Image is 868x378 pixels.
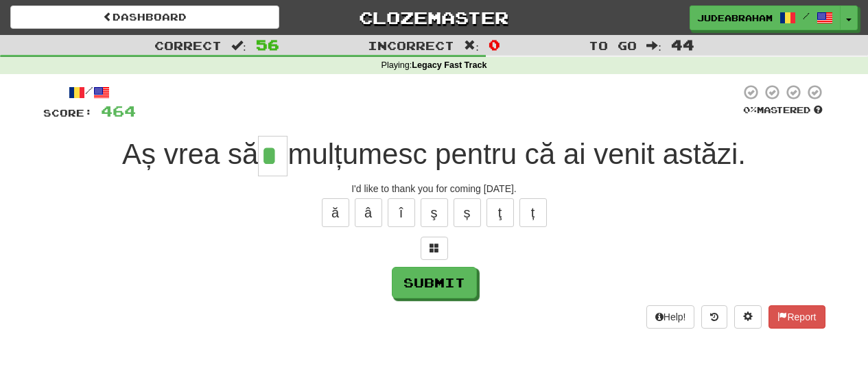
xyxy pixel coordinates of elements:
button: ș [454,198,481,227]
span: 0 [489,36,500,53]
button: Report [769,305,825,329]
button: î [388,198,415,227]
div: Mastered [740,104,825,117]
span: mulțumesc pentru că ai venit astăzi. [288,138,746,170]
span: : [646,40,661,51]
span: Correct [154,38,222,52]
span: Incorrect [368,38,454,52]
button: Round history (alt+y) [701,305,727,329]
button: Switch sentence to multiple choice alt+p [421,237,448,260]
span: To go [589,38,637,52]
span: / [803,11,810,21]
button: â [355,198,382,227]
button: ă [322,198,349,227]
button: ţ [486,198,514,227]
a: Dashboard [10,5,279,29]
span: 56 [256,36,279,53]
span: Aș vrea să [122,138,258,170]
span: : [231,40,246,51]
button: Help! [646,305,695,329]
button: ş [421,198,448,227]
div: I'd like to thank you for coming [DATE]. [43,182,825,196]
span: Score: [43,107,93,119]
span: 0 % [743,104,757,115]
a: Clozemaster [300,5,569,29]
span: judeabraham [697,12,773,24]
span: 464 [101,102,136,119]
strong: Legacy Fast Track [412,60,486,70]
div: / [43,84,136,101]
a: judeabraham / [690,5,841,30]
span: 44 [671,36,694,53]
span: : [464,40,479,51]
button: Submit [392,267,477,298]
button: ț [519,198,547,227]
